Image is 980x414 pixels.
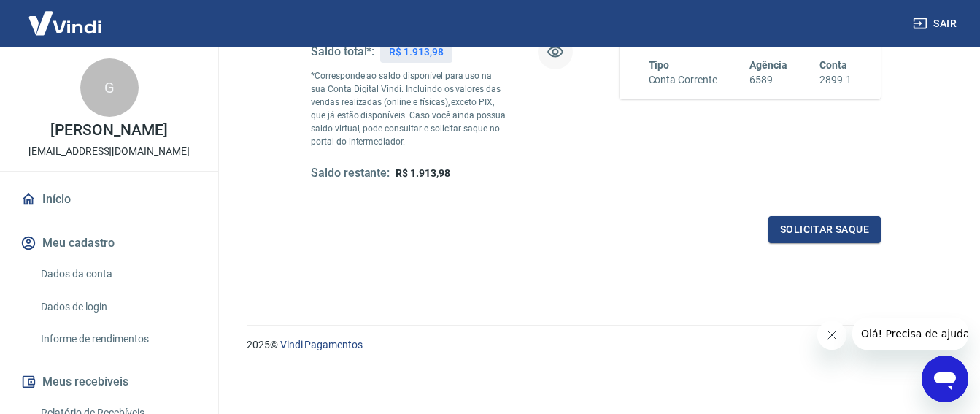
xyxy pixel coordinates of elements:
p: 2025 © [247,337,945,353]
a: Informe de rendimentos [35,324,201,354]
button: Meus recebíveis [18,366,201,398]
button: Meu cadastro [18,227,201,259]
h6: 6589 [749,72,787,88]
span: Agência [749,59,787,71]
a: Início [18,183,201,215]
p: *Corresponde ao saldo disponível para uso na sua Conta Digital Vindi. Incluindo os valores das ve... [311,69,507,148]
button: Sair [910,10,962,37]
div: G [80,58,139,117]
p: [PERSON_NAME] [50,123,167,138]
span: R$ 1.913,98 [396,167,450,179]
h6: 2899-1 [819,72,852,88]
span: Olá! Precisa de ajuda? [9,10,123,22]
span: Conta [819,59,847,71]
a: Vindi Pagamentos [280,339,363,350]
iframe: Fechar mensagem [817,321,846,350]
a: Dados da conta [35,259,201,289]
p: [EMAIL_ADDRESS][DOMAIN_NAME] [28,144,190,159]
h5: Saldo restante: [311,166,390,181]
iframe: Mensagem da empresa [852,318,968,350]
a: Dados de login [35,292,201,322]
p: R$ 1.913,98 [389,45,443,60]
iframe: Botão para abrir a janela de mensagens [922,356,968,402]
h5: Saldo total*: [311,45,374,59]
h6: Conta Corrente [649,72,717,88]
span: Tipo [649,59,670,71]
img: Vindi [18,1,112,45]
button: Solicitar saque [768,216,881,243]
